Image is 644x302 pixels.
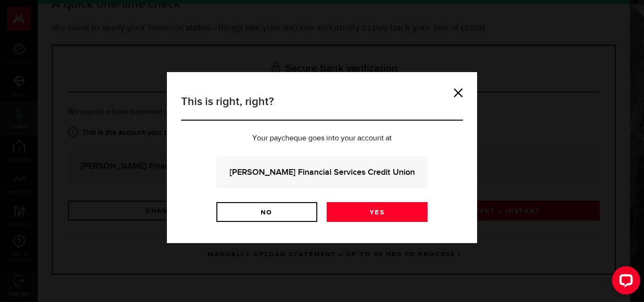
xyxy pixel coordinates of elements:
[229,166,415,179] strong: [PERSON_NAME] Financial Services Credit Union
[181,135,463,142] p: Your paycheque goes into your account at
[181,93,463,121] h3: This is right, right?
[604,262,644,302] iframe: LiveChat chat widget
[216,202,317,222] a: No
[327,202,428,222] a: Yes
